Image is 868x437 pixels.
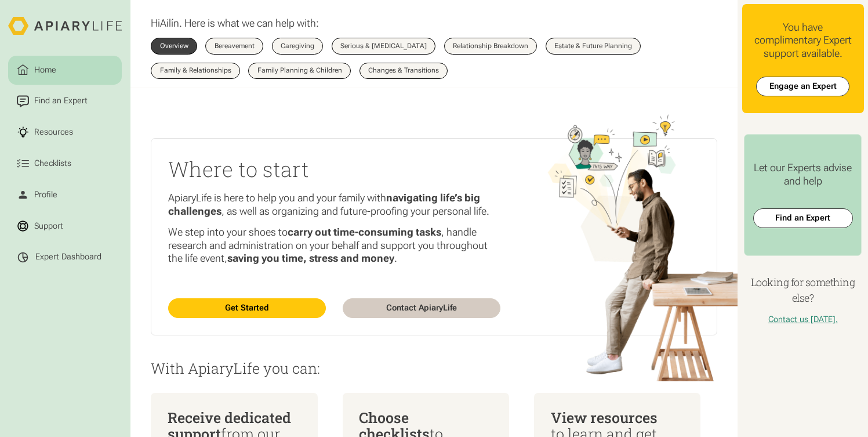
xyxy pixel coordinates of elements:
[8,118,122,147] a: Resources
[343,298,500,318] a: Contact ApiaryLife
[35,252,101,262] div: Expert Dashboard
[8,243,122,272] a: Expert Dashboard
[8,149,122,178] a: Checklists
[168,226,500,265] p: We step into your shoes to , handle research and administration on your behalf and support you th...
[332,38,436,54] a: Serious & [MEDICAL_DATA]
[281,43,314,50] div: Caregiving
[288,226,441,238] strong: carry out time-consuming tasks
[151,17,319,30] p: Hi . Here is what we can help with:
[753,161,853,187] div: Let our Experts advise and help
[248,63,351,79] a: Family Planning & Children
[32,64,59,77] div: Home
[546,38,641,54] a: Estate & Future Planning
[8,211,122,240] a: Support
[168,192,480,216] strong: navigating life’s big challenges
[340,43,427,50] div: Serious & [MEDICAL_DATA]
[8,86,122,115] a: Find an Expert
[205,38,263,54] a: Bereavement
[453,43,528,50] div: Relationship Breakdown
[750,21,856,60] div: You have complimentary Expert support available.
[8,180,122,210] a: Profile
[151,360,717,377] p: With ApiaryLife you can:
[160,67,231,74] div: Family & Relationships
[272,38,324,54] a: Caregiving
[168,298,326,318] a: Get Started
[32,220,66,233] div: Support
[753,208,853,228] a: Find an Expert
[32,189,60,201] div: Profile
[168,155,500,183] h2: Where to start
[151,63,240,79] a: Family & Relationships
[742,275,864,306] h4: Looking for something else?
[257,67,342,74] div: Family Planning & Children
[444,38,537,54] a: Relationship Breakdown
[554,43,632,50] div: Estate & Future Planning
[151,38,197,54] a: Overview
[215,43,255,50] div: Bereavement
[160,17,179,29] span: Ailín
[756,77,849,96] a: Engage an Expert
[359,63,448,79] a: Changes & Transitions
[227,252,394,264] strong: saving you time, stress and money
[368,67,439,74] div: Changes & Transitions
[32,126,75,139] div: Resources
[32,95,90,108] div: Find an Expert
[551,408,658,427] span: View resources
[32,157,74,170] div: Checklists
[168,192,500,218] p: ApiaryLife is here to help you and your family with , as well as organizing and future-proofing y...
[768,315,838,324] a: Contact us [DATE].
[8,56,122,85] a: Home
